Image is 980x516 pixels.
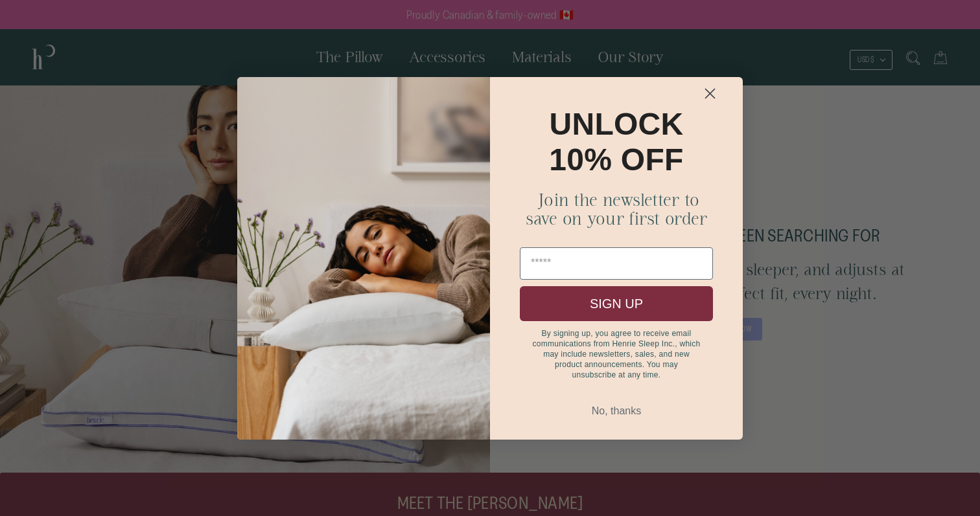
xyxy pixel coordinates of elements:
[520,286,713,321] button: SIGN UP
[533,190,699,209] span: Join the newsletter to
[520,247,713,280] input: Email
[532,329,700,379] span: By signing up, you agree to receive email communications from Henrie Sleep Inc., which may includ...
[237,77,490,440] img: b44ff96f-0ff0-428c-888d-0a6584b2e5a7.png
[682,82,738,105] button: Close dialog
[520,399,713,423] button: No, thanks
[550,107,684,141] span: UNLOCK
[526,209,708,228] span: save on your first order
[549,142,683,177] span: 10% OFF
